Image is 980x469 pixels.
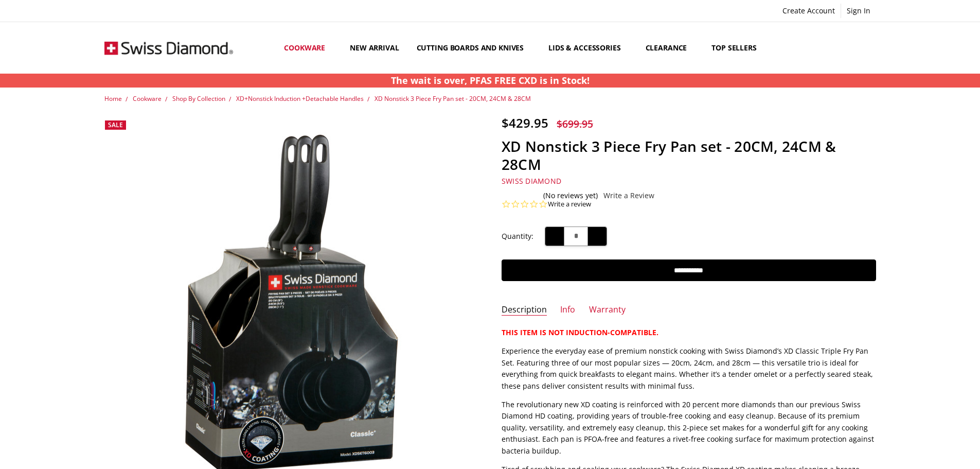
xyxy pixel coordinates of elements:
a: XD Nonstick 3 Piece Fry Pan set - 20CM, 24CM & 28CM [375,94,531,103]
a: Clearance [637,25,703,71]
p: The revolutionary new XD coating is reinforced with 20 percent more diamonds than our previous Sw... [502,399,876,457]
h1: XD Nonstick 3 Piece Fry Pan set - 20CM, 24CM & 28CM [502,137,876,173]
a: Top Sellers [703,25,765,71]
img: Free Shipping On Every Order [104,22,233,74]
strong: THIS ITEM IS NOT INDUCTION-COMPATIBLE. [502,327,658,337]
span: Sale [108,120,123,129]
a: Cookware [133,94,162,103]
a: Home [104,94,122,103]
span: $429.95 [502,114,548,131]
a: New arrival [341,25,407,71]
a: Cookware [275,25,341,71]
a: Cutting boards and knives [408,25,540,71]
a: Sign In [841,4,876,18]
a: Shop By Collection [172,94,225,103]
label: Quantity: [502,231,533,242]
a: Description [502,304,547,316]
span: (No reviews yet) [543,192,598,200]
span: $699.95 [557,117,593,131]
a: XD+Nonstick Induction +Detachable Handles [236,94,364,103]
p: The wait is over, PFAS FREE CXD is in Stock! [391,74,590,88]
a: Warranty [589,304,626,316]
a: Info [560,304,575,316]
p: Experience the everyday ease of premium nonstick cooking with Swiss Diamond’s XD Classic Triple F... [502,345,876,392]
a: Swiss Diamond [502,176,561,186]
a: Write a Review [603,192,654,200]
a: Lids & Accessories [540,25,636,71]
a: Write a review [548,200,591,209]
a: Create Account [777,4,841,18]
